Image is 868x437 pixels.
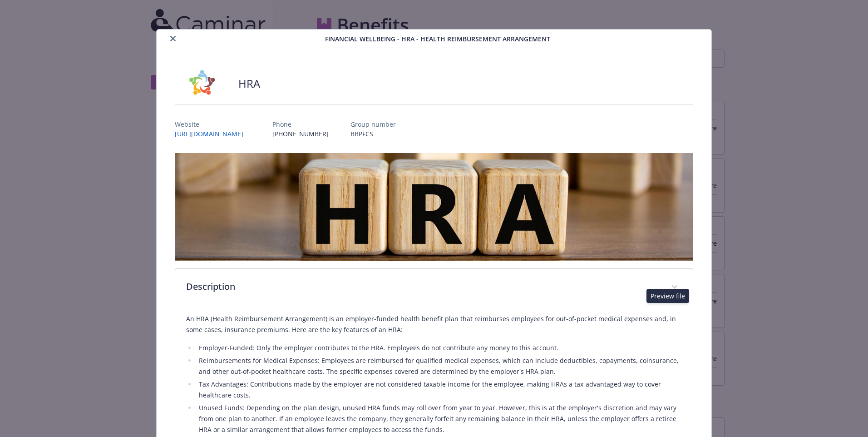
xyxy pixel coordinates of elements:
[186,280,660,293] p: Description
[238,76,260,91] h2: HRA
[325,34,550,44] span: Financial Wellbeing - HRA - Health Reimbursement Arrangement
[350,129,396,139] p: BBPFCS
[175,119,251,129] p: Website
[175,153,693,261] img: banner
[175,70,229,97] img: Better Business Planning
[196,343,682,353] li: Employer-Funded: Only the employer contributes to the HRA. Employees do not contribute any money ...
[350,119,396,129] p: Group number
[186,313,682,335] p: An HRA (Health Reimbursement Arrangement) is an employer-funded health benefit plan that reimburs...
[168,33,178,44] button: close
[272,129,329,139] p: [PHONE_NUMBER]
[175,129,251,138] a: [URL][DOMAIN_NAME]
[196,379,682,401] li: Tax Advantages: Contributions made by the employer are not considered taxable income for the empl...
[272,119,329,129] p: Phone
[175,269,693,306] div: Description
[196,402,682,435] li: Unused Funds: Depending on the plan design, unused HRA funds may roll over from year to year. How...
[196,355,682,377] li: Reimbursements for Medical Expenses: Employees are reimbursed for qualified medical expenses, whi...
